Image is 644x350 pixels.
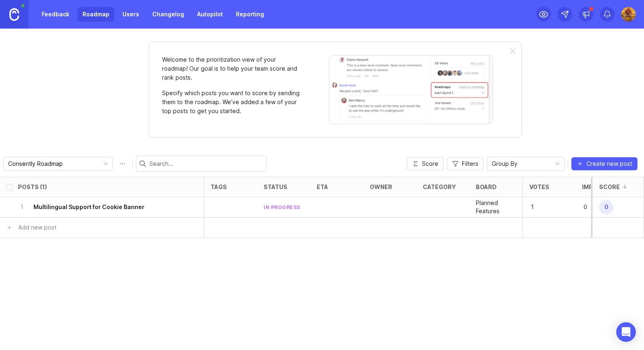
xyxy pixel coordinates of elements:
[8,159,98,168] input: Consently Roadmap
[33,203,144,211] h6: Multilingual Support for Cookie Banner
[582,184,605,190] div: Impact
[162,89,301,116] p: Specify which posts you want to score by sending them to the roadmap. We’ve added a few of your t...
[37,7,74,22] a: Feedback
[462,160,478,168] span: Filters
[99,161,112,167] svg: toggle icon
[211,184,227,190] div: tags
[551,161,564,167] svg: toggle icon
[586,160,632,168] span: Create new post
[447,157,484,170] button: Filters
[599,184,620,190] div: Score
[599,200,613,214] span: 0
[571,157,637,170] button: Create new post
[616,322,636,342] div: Open Intercom Messenger
[492,159,517,168] span: Group By
[422,160,438,168] span: Score
[116,157,129,170] button: Roadmap options
[423,184,456,190] div: category
[149,159,263,168] input: Search...
[147,7,189,22] a: Changelog
[370,184,392,190] div: owner
[18,197,181,217] button: 1Multilingual Support for Cookie Banner
[407,157,444,170] button: Score
[487,157,564,171] div: toggle menu
[3,157,113,171] div: toggle menu
[162,55,301,82] p: Welcome to the prioritization view of your roadmap! Our goal is to help your team score and rank ...
[476,199,516,215] p: Planned Features
[192,7,228,22] a: Autopilot
[9,8,19,21] img: Canny Home
[118,7,144,22] a: Users
[317,184,328,190] div: eta
[78,7,114,22] a: Roadmap
[18,184,47,190] div: Posts (1)
[264,184,287,190] div: status
[529,184,549,190] div: Votes
[329,55,493,124] img: When viewing a post, you can send it to a roadmap
[18,203,25,211] p: 1
[18,223,56,232] div: Add new post
[231,7,269,22] a: Reporting
[529,201,555,213] p: 1
[582,201,607,213] p: 0
[476,184,497,190] div: board
[264,204,300,211] div: in progress
[621,7,636,22] img: Muballigur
